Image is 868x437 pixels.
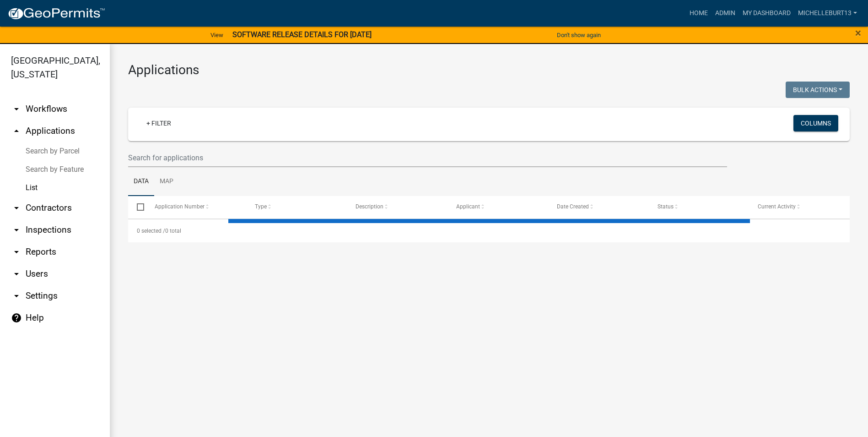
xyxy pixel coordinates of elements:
[786,82,850,98] button: Bulk Actions
[658,203,674,210] span: Status
[794,5,861,22] a: michelleburt13
[11,290,22,301] i: arrow_drop_down
[128,62,850,78] h3: Applications
[686,5,712,22] a: Home
[749,196,850,218] datatable-header-cell: Current Activity
[855,27,861,39] span: ×
[648,196,749,218] datatable-header-cell: Status
[356,203,383,210] span: Description
[11,126,22,137] i: arrow_drop_up
[137,228,165,234] span: 0 selected /
[793,115,838,131] button: Columns
[447,196,548,218] datatable-header-cell: Applicant
[11,224,22,235] i: arrow_drop_down
[11,246,22,257] i: arrow_drop_down
[712,5,739,22] a: Admin
[758,203,796,210] span: Current Activity
[232,30,372,39] strong: SOFTWARE RELEASE DETAILS FOR [DATE]
[456,203,480,210] span: Applicant
[11,104,22,115] i: arrow_drop_down
[155,203,205,210] span: Application Number
[855,27,861,38] button: Close
[548,196,649,218] datatable-header-cell: Date Created
[11,312,22,323] i: help
[11,268,22,279] i: arrow_drop_down
[146,196,246,218] datatable-header-cell: Application Number
[128,167,154,197] a: Data
[246,196,347,218] datatable-header-cell: Type
[553,27,604,43] button: Don't show again
[128,219,850,242] div: 0 total
[739,5,794,22] a: My Dashboard
[255,203,267,210] span: Type
[139,115,178,131] a: + Filter
[128,196,146,218] datatable-header-cell: Select
[207,27,227,43] a: View
[557,203,589,210] span: Date Created
[11,202,22,213] i: arrow_drop_down
[347,196,447,218] datatable-header-cell: Description
[128,148,727,167] input: Search for applications
[154,167,179,197] a: Map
